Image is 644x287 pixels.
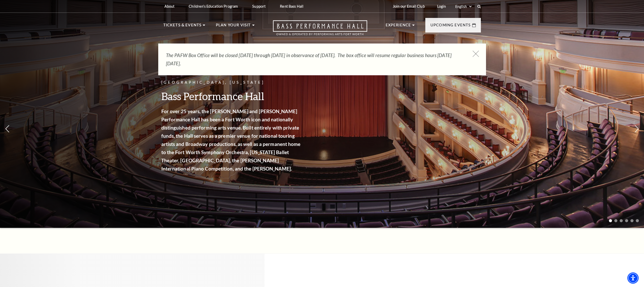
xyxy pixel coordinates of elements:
h3: Bass Performance Hall [161,90,302,103]
p: Support [252,4,266,8]
em: The PAFW Box Office will be closed [DATE] through [DATE] in observance of [DATE]. The box office ... [166,52,451,66]
strong: For over 25 years, the [PERSON_NAME] and [PERSON_NAME] Performance Hall has been a Fort Worth ico... [161,108,301,172]
p: Tickets & Events [163,22,202,31]
p: Rent Bass Hall [280,4,303,8]
p: About [164,4,175,8]
select: Select: [454,4,472,9]
p: Experience [386,22,411,31]
p: Plan Your Visit [216,22,251,31]
p: Children's Education Program [189,4,238,8]
div: Accessibility Menu [627,272,639,284]
p: Upcoming Events [430,22,471,31]
a: Open this option [255,20,386,40]
p: [GEOGRAPHIC_DATA], [US_STATE] [161,79,302,86]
